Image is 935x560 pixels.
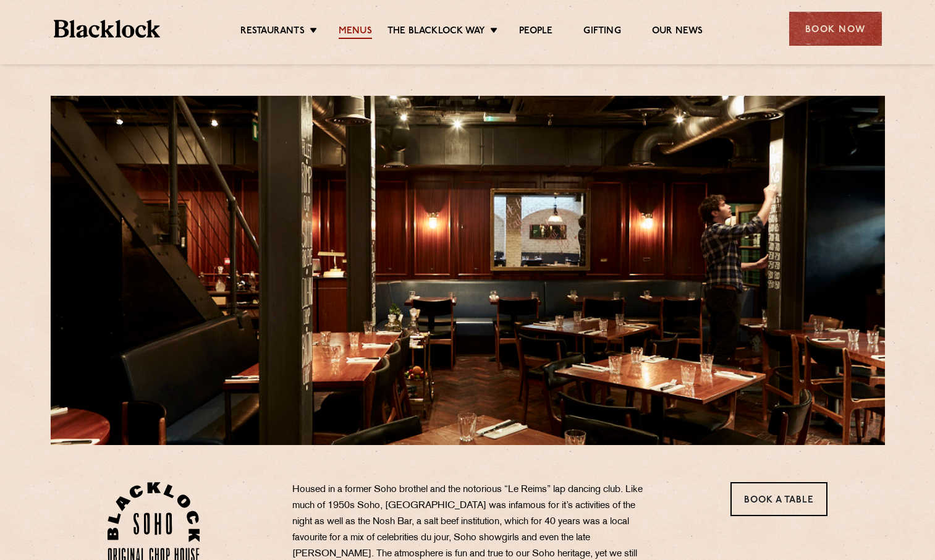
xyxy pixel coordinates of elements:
[519,25,552,39] a: People
[240,25,305,39] a: Restaurants
[652,25,703,39] a: Our News
[387,25,485,39] a: The Blacklock Way
[789,12,882,46] div: Book Now
[339,25,372,39] a: Menus
[583,25,620,39] a: Gifting
[730,482,827,516] a: Book a Table
[54,20,161,38] img: BL_Textured_Logo-footer-cropped.svg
